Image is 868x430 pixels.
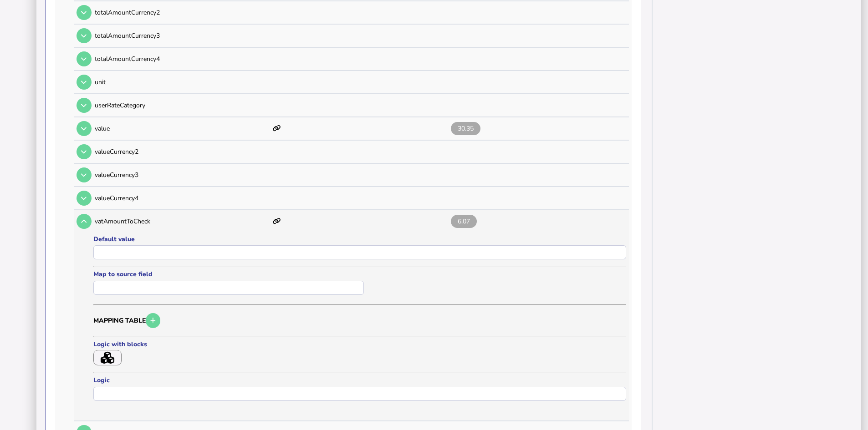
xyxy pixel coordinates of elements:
[77,191,92,206] button: Open
[77,51,92,66] button: Open
[77,5,92,20] button: Open
[95,194,270,202] p: valueCurrency4
[77,121,92,136] button: Open
[95,8,270,17] p: totalAmountCurrency2
[451,122,480,135] span: 30.35
[95,124,270,133] p: value
[77,28,92,43] button: Open
[95,101,270,110] p: userRateCategory
[95,171,270,179] p: valueCurrency3
[273,125,281,132] i: This item has mappings defined
[95,217,270,226] p: vatAmountToCheck
[77,98,92,113] button: Open
[273,218,281,224] i: This item has mappings defined
[93,235,626,243] label: Default value
[77,167,92,182] button: Open
[93,340,171,349] label: Logic with blocks
[451,215,477,228] span: 6.07
[77,214,92,229] button: Open
[93,270,367,278] label: Map to source field
[95,55,270,63] p: totalAmountCurrency4
[95,78,270,86] p: unit
[95,31,270,40] p: totalAmountCurrency3
[93,376,626,384] label: Logic
[95,147,270,156] p: valueCurrency2
[77,75,92,90] button: Open
[93,312,626,329] h3: Mapping table
[77,144,92,159] button: Open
